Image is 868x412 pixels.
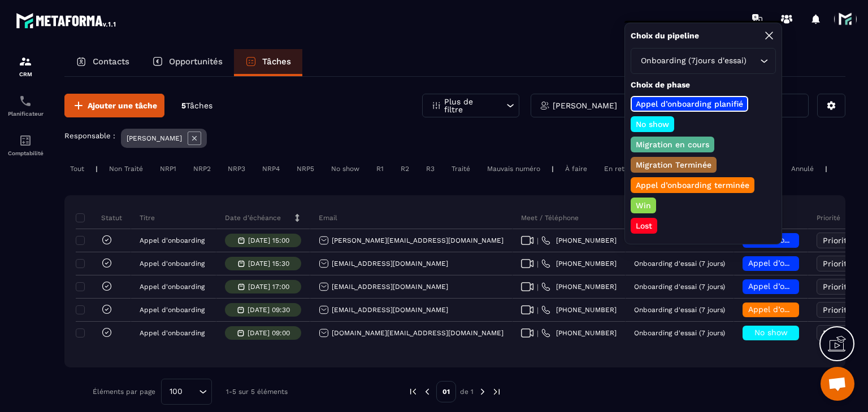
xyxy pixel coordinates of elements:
[823,236,852,245] span: Priorité
[395,162,415,176] div: R2
[478,387,488,397] img: next
[19,134,32,147] img: accountant
[3,111,48,117] p: Planificateur
[598,162,641,176] div: En retard
[234,49,302,76] a: Tâches
[140,283,205,291] p: Appel d'onboarding
[181,100,212,111] p: 5
[481,162,546,176] div: Mauvais numéro
[634,329,725,337] p: Onboarding d'essai (7 jours)
[634,283,725,291] p: Onboarding d'essai (7 jours)
[140,329,205,337] p: Appel d'onboarding
[325,162,365,176] div: No show
[319,213,337,222] p: Email
[634,179,751,191] p: Appel d’onboarding terminée
[248,329,290,337] p: [DATE] 09:00
[422,387,432,397] img: prev
[96,165,98,173] p: |
[785,162,819,176] div: Annulé
[3,46,48,86] a: formationformationCRM
[371,162,389,176] div: R1
[140,306,205,314] p: Appel d'onboarding
[420,162,440,176] div: R3
[634,139,711,150] p: Migration en cours
[631,80,776,90] p: Choix de phase
[559,162,593,176] div: À faire
[226,388,288,396] p: 1-5 sur 5 éléments
[817,213,840,222] p: Priorité
[631,30,699,41] p: Choix du pipeline
[537,283,539,291] span: |
[823,259,852,268] span: Priorité
[541,236,617,245] a: [PHONE_NUMBER]
[79,213,122,222] p: Statut
[552,165,554,173] p: |
[16,10,118,30] img: logo
[93,56,129,67] p: Contacts
[169,56,223,67] p: Opportunités
[64,162,90,176] div: Tout
[823,305,852,314] span: Priorité
[408,387,418,397] img: prev
[3,71,48,77] p: CRM
[103,162,149,176] div: Non Traité
[291,162,320,176] div: NRP5
[3,125,48,165] a: accountantaccountantComptabilité
[825,165,827,173] p: |
[537,236,539,245] span: |
[541,328,617,338] a: [PHONE_NUMBER]
[748,282,855,291] span: Appel d’onboarding planifié
[166,385,186,398] span: 100
[460,387,474,396] p: de 1
[444,98,494,113] p: Plus de filtre
[3,150,48,156] p: Comptabilité
[631,48,776,74] div: Search for option
[188,162,216,176] div: NRP2
[154,162,182,176] div: NRP1
[749,55,757,67] input: Search for option
[64,49,141,76] a: Contacts
[19,94,32,108] img: scheduler
[634,159,713,170] p: Migration Terminée
[141,49,234,76] a: Opportunités
[821,367,854,401] div: Ouvrir le chat
[19,55,32,68] img: formation
[638,55,749,67] span: Onboarding (7jours d'essai)
[748,305,861,314] span: Appel d’onboarding terminée
[541,259,617,268] a: [PHONE_NUMBER]
[186,385,196,398] input: Search for option
[93,388,155,396] p: Éléments par page
[823,282,852,291] span: Priorité
[222,162,251,176] div: NRP3
[248,260,289,268] p: [DATE] 15:30
[88,100,157,111] span: Ajouter une tâche
[537,260,539,268] span: |
[140,213,155,222] p: Titre
[257,162,285,176] div: NRP4
[634,200,653,211] p: Win
[64,94,164,117] button: Ajouter une tâche
[541,305,617,314] a: [PHONE_NUMBER]
[127,134,182,142] p: [PERSON_NAME]
[3,86,48,125] a: schedulerschedulerPlanificateur
[248,306,290,314] p: [DATE] 09:30
[634,220,654,231] p: Lost
[553,102,617,109] p: [PERSON_NAME]
[161,379,212,405] div: Search for option
[436,381,456,402] p: 01
[537,329,539,338] span: |
[537,306,539,314] span: |
[248,283,289,291] p: [DATE] 17:00
[634,306,725,314] p: Onboarding d'essai (7 jours)
[754,328,788,337] span: No show
[186,101,212,110] span: Tâches
[64,132,115,140] p: Responsable :
[634,260,725,268] p: Onboarding d'essai (7 jours)
[541,282,617,291] a: [PHONE_NUMBER]
[225,213,281,222] p: Date d’échéance
[492,387,502,397] img: next
[140,260,205,268] p: Appel d'onboarding
[248,236,289,244] p: [DATE] 15:00
[262,56,291,67] p: Tâches
[634,119,671,130] p: No show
